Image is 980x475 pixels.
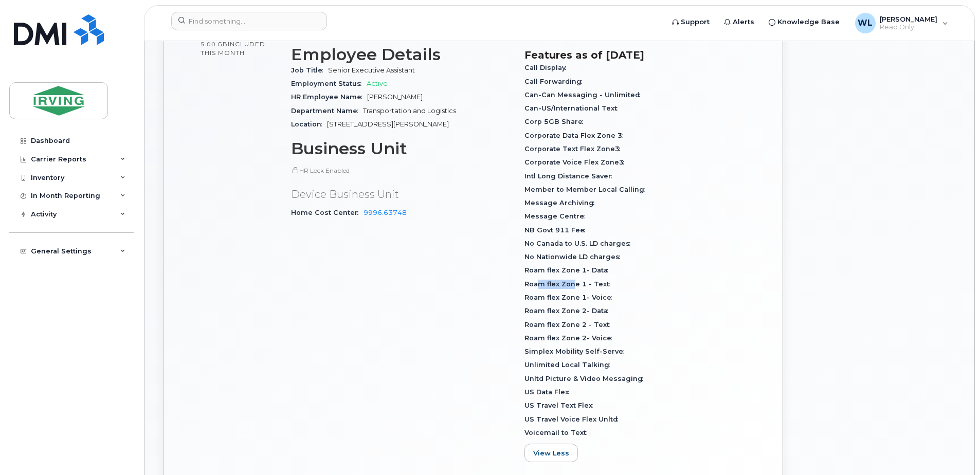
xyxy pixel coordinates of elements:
span: View Less [533,448,569,458]
span: Roam flex Zone 1- Data [524,266,613,274]
span: Roam flex Zone 1 - Text [524,280,615,288]
div: Wills, Laura [848,13,955,33]
span: Corporate Voice Flex Zone3 [524,158,629,166]
span: Knowledge Base [777,17,840,27]
p: HR Lock Enabled [291,166,512,175]
span: Unlimited Local Talking [524,361,615,369]
a: Knowledge Base [761,12,847,32]
span: Corp 5GB Share [524,118,588,125]
span: Call Display [524,64,571,71]
span: Roam flex Zone 2 - Text [524,321,615,328]
span: Roam flex Zone 2- Voice [524,334,617,342]
span: HR Employee Name [291,93,367,101]
span: No Nationwide LD charges [524,253,625,261]
span: Simplex Mobility Self-Serve [524,348,629,355]
span: Member to Member Local Calling [524,186,650,193]
h3: Employee Details [291,45,512,64]
input: Find something... [171,12,327,30]
span: Location [291,120,327,128]
span: Unltd Picture & Video Messaging [524,375,648,382]
span: No Canada to U.S. LD charges [524,240,636,247]
span: Call Forwarding [524,78,587,85]
span: 5.00 GB [201,41,228,48]
span: [STREET_ADDRESS][PERSON_NAME] [327,120,449,128]
span: Active [367,80,388,87]
span: US Data Flex [524,388,574,396]
span: Transportation and Logistics [363,107,456,115]
a: Alerts [717,12,761,32]
span: Voicemail to Text [524,429,592,436]
span: Employment Status [291,80,367,87]
span: Intl Long Distance Saver [524,172,617,180]
h3: Business Unit [291,139,512,158]
span: WL [858,17,873,29]
span: Corporate Data Flex Zone 3 [524,132,628,139]
span: Can-US/International Text [524,104,623,112]
span: US Travel Text Flex [524,401,598,409]
span: Home Cost Center [291,209,364,216]
a: 9996.63748 [364,209,407,216]
span: Roam flex Zone 2- Data [524,307,613,315]
span: [PERSON_NAME] [367,93,423,101]
span: Message Archiving [524,199,600,207]
span: NB Govt 911 Fee [524,226,590,234]
button: View Less [524,444,578,462]
a: Support [665,12,717,32]
p: Device Business Unit [291,187,512,202]
span: Message Centre [524,212,590,220]
span: US Travel Voice Flex Unltd [524,415,623,423]
span: Department Name [291,107,363,115]
span: Can-Can Messaging - Unlimited [524,91,645,99]
span: Corporate Text Flex Zone3 [524,145,625,153]
span: Alerts [733,17,754,27]
span: Support [681,17,710,27]
span: [PERSON_NAME] [880,15,937,23]
span: Job Title [291,66,328,74]
span: Senior Executive Assistant [328,66,415,74]
span: Roam flex Zone 1- Voice [524,294,617,301]
span: Read Only [880,23,937,31]
h3: Features as of [DATE] [524,49,746,61]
